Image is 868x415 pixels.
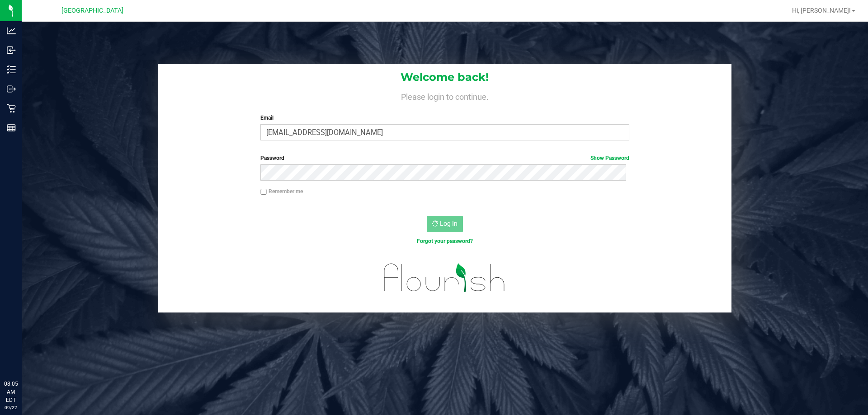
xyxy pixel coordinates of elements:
[427,216,463,232] button: Log In
[158,71,731,83] h1: Welcome back!
[792,7,851,14] span: Hi, [PERSON_NAME]!
[7,84,16,93] inline-svg: Outbound
[7,26,16,35] inline-svg: Analytics
[7,46,16,55] inline-svg: Inbound
[440,220,458,227] span: Log In
[61,7,123,14] span: [GEOGRAPHIC_DATA]
[260,114,629,122] label: Email
[260,187,303,196] label: Remember me
[7,104,16,113] inline-svg: Retail
[158,90,731,101] h4: Please login to continue.
[590,155,629,161] a: Show Password
[260,189,267,195] input: Remember me
[7,65,16,74] inline-svg: Inventory
[7,123,16,132] inline-svg: Reports
[417,238,473,244] a: Forgot your password?
[4,380,18,404] p: 08:05 AM EDT
[4,404,18,411] p: 09/22
[260,155,284,161] span: Password
[373,255,516,301] img: flourish_logo.svg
